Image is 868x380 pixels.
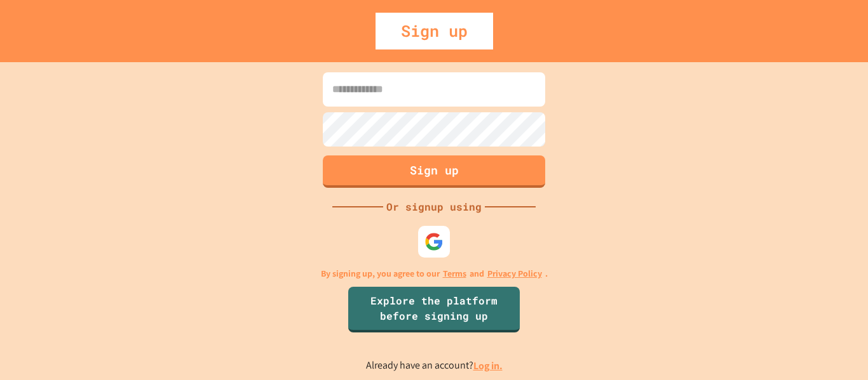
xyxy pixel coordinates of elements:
img: google-icon.svg [424,232,444,251]
a: Log in. [473,359,503,372]
p: By signing up, you agree to our and . [321,267,548,280]
p: Already have an account? [366,358,503,374]
a: Explore the platform before signing up [348,287,520,332]
div: Or signup using [383,199,485,214]
a: Terms [443,267,466,280]
button: Sign up [323,155,545,188]
div: Sign up [376,13,493,49]
a: Privacy Policy [487,267,542,280]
